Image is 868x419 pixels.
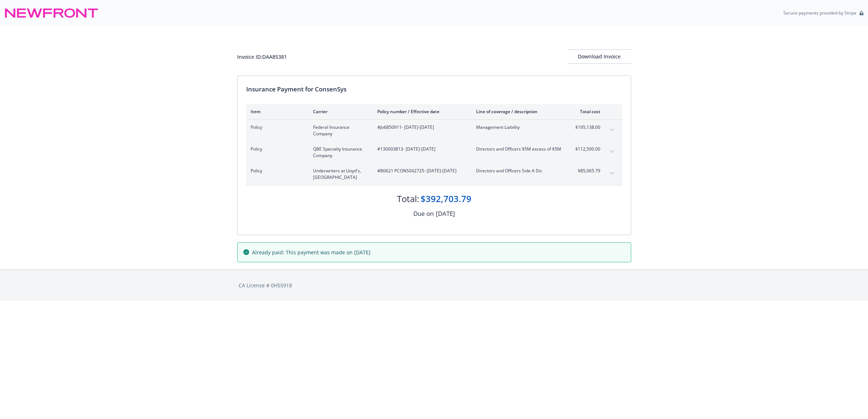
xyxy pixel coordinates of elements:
span: $85,065.79 [573,168,600,174]
button: Download Invoice [568,49,631,64]
div: Policy number / Effective date [377,108,465,115]
span: Federal Insurance Company [313,124,366,137]
span: Directors and Officers $5M excess of $5M [476,146,561,152]
span: Management Liability [476,124,561,131]
div: PolicyFederal Insurance Company#Jo6850911- [DATE]-[DATE]Management Liability$195,138.00expand con... [246,120,622,141]
span: Already paid: This payment was made on [DATE] [252,248,370,256]
span: QBE Specialty Insurance Company [313,146,366,159]
div: Line of coverage / description [476,108,561,115]
div: [DATE] [436,209,455,218]
div: PolicyQBE Specialty Insurance Company#130003813- [DATE]-[DATE]Directors and Officers $5M excess o... [246,141,622,163]
div: Total: [397,193,419,205]
span: Directors and Officers Side A Dic [476,168,561,174]
p: Secure payments provided by Stripe [783,10,856,16]
span: Policy [251,146,301,152]
div: $392,703.79 [421,193,471,205]
div: CA License # 0H55918 [239,282,630,289]
div: Invoice ID: DAA85381 [237,53,287,61]
span: Underwriters at Lloyd's, [GEOGRAPHIC_DATA] [313,168,366,181]
span: $112,500.00 [573,146,600,152]
button: expand content [606,124,618,136]
div: Item [251,108,301,115]
div: Total cost [573,108,600,115]
button: expand content [606,146,618,157]
span: #130003813 - [DATE]-[DATE] [377,146,465,152]
div: PolicyUnderwriters at Lloyd's, [GEOGRAPHIC_DATA]#B0621 PCONS042725- [DATE]-[DATE]Directors and Of... [246,163,622,185]
div: Due on [413,209,434,218]
div: Insurance Payment for ConsenSys [246,85,622,94]
div: Carrier [313,108,366,115]
button: expand content [606,168,618,179]
span: #B0621 PCONS042725 - [DATE]-[DATE] [377,168,465,174]
span: Policy [251,124,301,131]
span: Policy [251,168,301,174]
span: $195,138.00 [573,124,600,131]
span: #Jo6850911 - [DATE]-[DATE] [377,124,465,131]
